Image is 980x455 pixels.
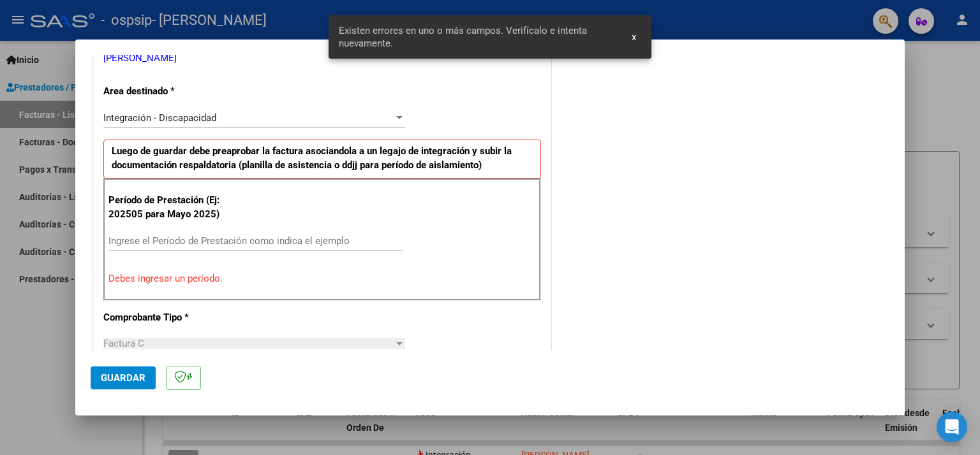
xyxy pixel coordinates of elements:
strong: Luego de guardar debe preaprobar la factura asociandola a un legajo de integración y subir la doc... [112,145,512,171]
span: Factura C [103,338,144,349]
p: [PERSON_NAME] [103,51,541,66]
span: Integración - Discapacidad [103,112,216,124]
p: Area destinado * [103,84,235,99]
span: x [632,31,636,43]
span: Guardar [101,372,145,384]
button: Guardar [91,366,156,389]
span: Existen errores en uno o más campos. Verifícalo e intenta nuevamente. [339,24,617,50]
p: Debes ingresar un período. [108,271,536,286]
div: Open Intercom Messenger [937,412,967,442]
button: x [621,25,646,48]
p: Comprobante Tipo * [103,310,235,325]
p: Período de Prestación (Ej: 202505 para Mayo 2025) [108,193,237,222]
